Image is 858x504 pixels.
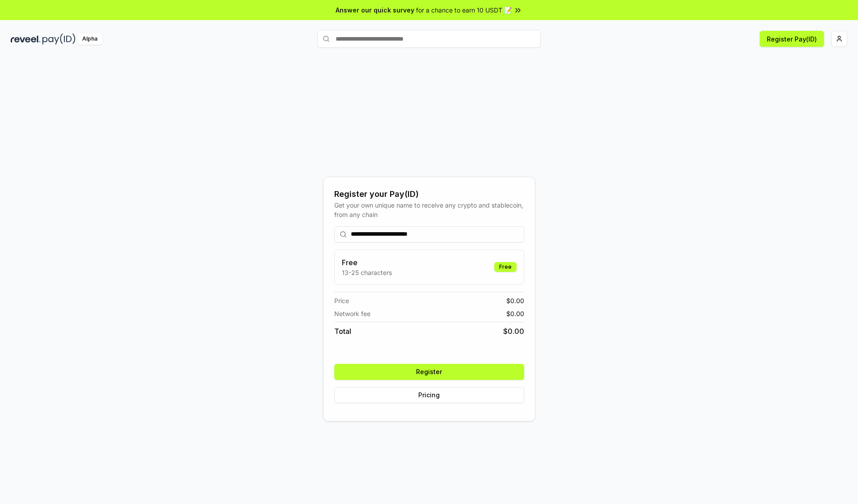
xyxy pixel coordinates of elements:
[506,309,524,318] span: $ 0.00
[42,33,76,45] img: pay_id
[336,5,414,15] span: Answer our quick survey
[342,268,392,277] p: 13-25 characters
[503,326,524,337] span: $ 0.00
[334,188,524,200] div: Register your Pay(ID)
[342,257,392,268] h3: Free
[494,262,517,272] div: Free
[334,326,351,337] span: Total
[334,364,524,380] button: Register
[334,387,524,403] button: Pricing
[506,296,524,305] span: $ 0.00
[334,296,349,305] span: Price
[760,31,824,47] button: Register Pay(ID)
[334,200,524,219] div: Get your own unique name to receive any crypto and stablecoin, from any chain
[11,33,41,45] img: reveel_dark
[416,5,512,15] span: for a chance to earn 10 USDT 📝
[334,309,370,318] span: Network fee
[77,33,102,45] div: Alpha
